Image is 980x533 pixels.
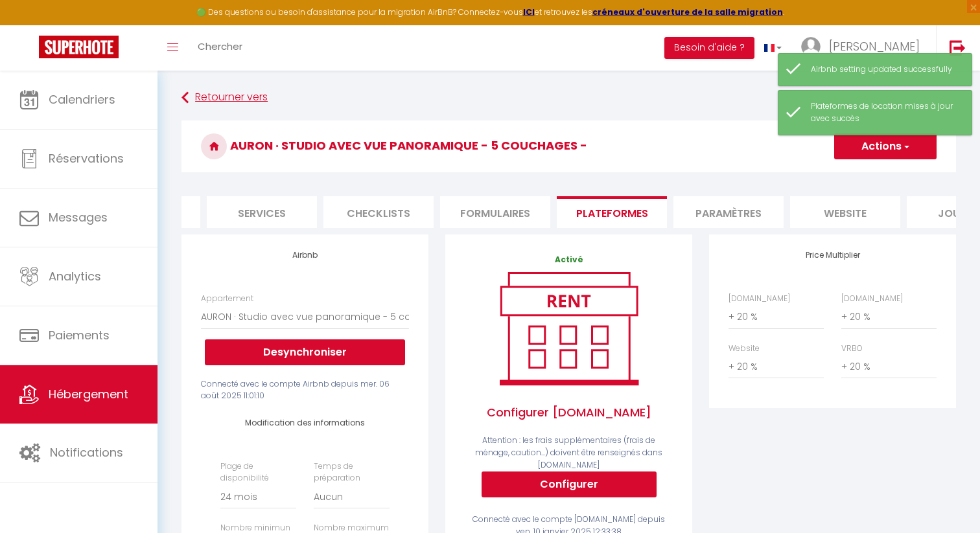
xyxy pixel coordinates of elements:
[10,5,49,44] button: Ouvrir le widget de chat LiveChat
[465,254,673,266] p: Activé
[592,6,783,17] a: créneaux d'ouverture de la salle migration
[729,343,760,355] label: Website
[49,91,115,108] span: Calendriers
[841,293,903,305] label: [DOMAIN_NAME]
[811,100,959,125] div: Plateformes de location mises à jour avec succès
[465,391,673,435] span: Configurer [DOMAIN_NAME]
[220,460,296,485] label: Plage de disponibilité
[482,471,657,497] button: Configurer
[729,251,937,260] h4: Price Multiplier
[475,435,662,470] span: Attention : les frais supplémentaires (frais de ménage, caution...) doivent être renseignés dans ...
[49,209,108,225] span: Messages
[50,444,123,460] span: Notifications
[205,339,405,365] button: Desynchroniser
[49,327,110,343] span: Paiements
[314,460,390,485] label: Temps de préparation
[201,293,253,305] label: Appartement
[790,196,900,228] li: website
[811,63,959,76] div: Airbnb setting updated successfully
[729,293,790,305] label: [DOMAIN_NAME]
[49,150,124,166] span: Réservations
[829,38,920,54] span: [PERSON_NAME]
[181,120,956,172] h3: AURON · Studio avec vue panoramique - 5 couchages -
[834,133,937,159] button: Actions
[557,196,667,228] li: Plateformes
[201,251,409,260] h4: Airbnb
[523,6,535,17] a: ICI
[220,418,390,427] h4: Modification des informations
[950,40,966,56] img: logout
[664,37,754,59] button: Besoin d'aide ?
[841,343,863,355] label: VRBO
[181,86,956,109] a: Retourner vers
[486,266,651,391] img: rent.png
[207,196,317,228] li: Services
[198,40,242,53] span: Chercher
[39,36,119,58] img: Super Booking
[323,196,434,228] li: Checklists
[440,196,550,228] li: Formulaires
[49,386,128,402] span: Hébergement
[49,268,101,284] span: Analytics
[791,25,936,71] a: ... [PERSON_NAME]
[188,25,252,71] a: Chercher
[801,37,821,56] img: ...
[673,196,784,228] li: Paramètres
[201,378,409,403] div: Connecté avec le compte Airbnb depuis mer. 06 août 2025 11:01:10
